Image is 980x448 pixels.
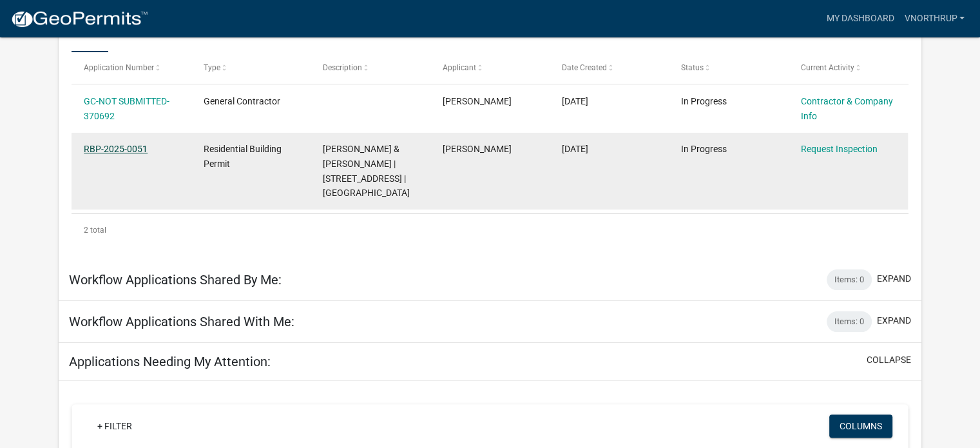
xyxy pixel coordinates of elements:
[69,354,271,369] h5: Applications Needing My Attention:
[84,96,169,121] a: GC-NOT SUBMITTED-370692
[443,96,512,106] span: Vince Northrup
[204,63,220,72] span: Type
[550,52,669,83] datatable-header-cell: Date Created
[681,96,727,106] span: In Progress
[430,52,549,83] datatable-header-cell: Applicant
[443,144,512,154] span: Vince Northrup
[562,144,588,154] span: 01/30/2025
[72,214,908,246] div: 2 total
[877,272,911,286] button: expand
[821,6,899,31] a: My Dashboard
[323,63,362,72] span: Description
[877,314,911,327] button: expand
[562,96,588,106] span: 01/30/2025
[87,414,142,438] a: + Filter
[443,63,476,72] span: Applicant
[84,63,154,72] span: Application Number
[84,144,148,154] a: RBP-2025-0051
[801,63,854,72] span: Current Activity
[69,272,282,287] h5: Workflow Applications Shared By Me:
[562,63,607,72] span: Date Created
[681,144,727,154] span: In Progress
[829,414,892,438] button: Columns
[72,52,191,83] datatable-header-cell: Application Number
[801,144,878,154] a: Request Inspection
[669,52,788,83] datatable-header-cell: Status
[827,269,872,290] div: Items: 0
[801,96,893,121] a: Contractor & Company Info
[867,353,911,367] button: collapse
[323,144,410,198] span: NORTHRUP VINCENT & JEANETTE | 5895 RED BUD RD | New Building
[191,52,310,83] datatable-header-cell: Type
[899,6,970,31] a: vnorthrup
[69,314,294,329] h5: Workflow Applications Shared With Me:
[789,52,908,83] datatable-header-cell: Current Activity
[827,311,872,332] div: Items: 0
[311,52,430,83] datatable-header-cell: Description
[204,96,280,106] span: General Contractor
[204,144,282,169] span: Residential Building Permit
[681,63,704,72] span: Status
